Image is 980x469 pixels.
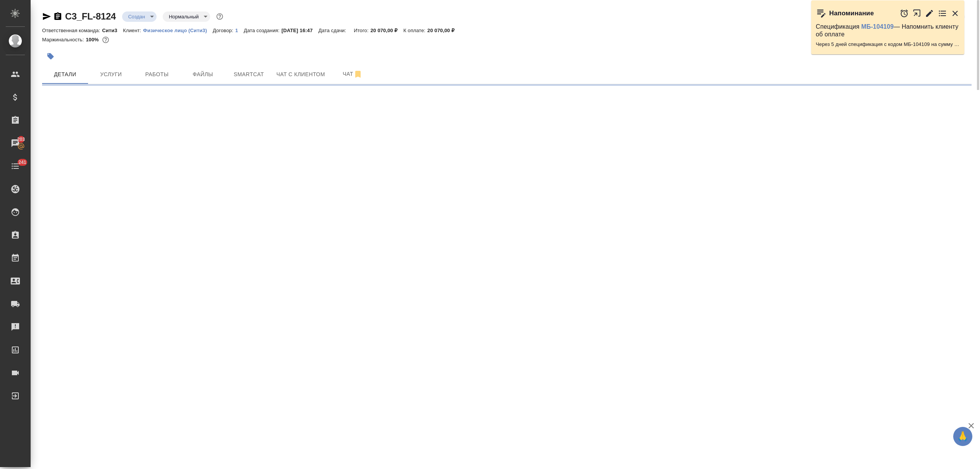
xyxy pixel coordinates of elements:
[42,48,59,65] button: Добавить тэг
[2,134,29,153] a: 203
[101,35,111,45] button: 0.00 RUB;
[14,159,31,166] span: 241
[213,28,235,33] p: Договор:
[938,9,947,18] button: Перейти в todo
[403,28,428,33] p: К оплате:
[42,12,51,21] button: Скопировать ссылку для ЯМессенджера
[65,11,116,21] a: C3_FL-8124
[122,11,157,22] div: Создан
[42,37,86,42] p: Маржинальность:
[371,28,403,33] p: 20 070,00 ₽
[139,70,175,79] span: Работы
[230,70,267,79] span: Smartcat
[900,9,909,18] button: Отложить
[235,28,243,33] p: 1
[215,11,225,21] button: Доп статусы указывают на важность/срочность заказа
[281,28,318,33] p: [DATE] 16:47
[354,28,370,33] p: Итого:
[185,70,221,79] span: Файлы
[86,37,101,42] p: 100%
[126,13,147,20] button: Создан
[42,28,102,33] p: Ответственная команда:
[913,5,921,21] button: Открыть в новой вкладке
[953,427,972,446] button: 🙏
[816,41,960,48] p: Через 5 дней спецификация с кодом МБ-104109 на сумму 47220 RUB будет просрочена
[13,136,30,143] span: 203
[956,428,969,444] span: 🙏
[163,11,210,22] div: Создан
[143,27,213,33] a: Физическое лицо (Сити3)
[951,9,960,18] button: Закрыть
[143,28,213,33] p: Физическое лицо (Сити3)
[47,70,83,79] span: Детали
[861,23,894,30] a: МБ-104109
[123,28,143,33] p: Клиент:
[816,23,960,38] p: Спецификация — Напомнить клиенту об оплате
[427,28,460,33] p: 20 070,00 ₽
[2,157,29,176] a: 241
[276,70,325,79] span: Чат с клиентом
[244,28,281,33] p: Дата создания:
[235,27,243,33] a: 1
[353,70,363,79] svg: Отписаться
[93,70,129,79] span: Услуги
[167,13,201,20] button: Нормальный
[334,69,371,79] span: Чат
[102,28,123,33] p: Сити3
[53,12,62,21] button: Скопировать ссылку
[829,10,874,17] p: Напоминание
[925,9,934,18] button: Редактировать
[318,28,348,33] p: Дата сдачи:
